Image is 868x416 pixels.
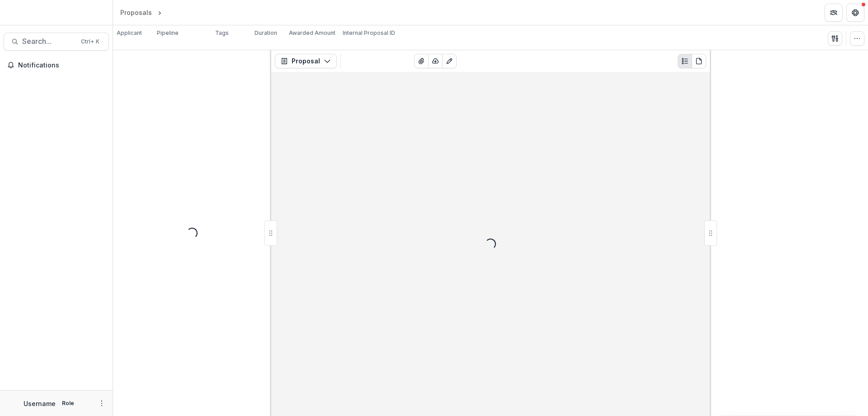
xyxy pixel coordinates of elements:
button: PDF view [692,54,706,68]
button: Notifications [4,58,109,72]
button: Get Help [846,4,864,22]
p: Role [59,399,77,407]
p: Pipeline [157,29,179,37]
button: View Attached Files [414,54,429,68]
span: Search... [22,37,75,46]
span: Notifications [18,62,105,69]
button: Proposal [275,54,337,68]
p: Applicant [117,29,142,37]
button: Plaintext view [678,54,692,68]
button: Search... [4,33,109,51]
p: Awarded Amount [289,29,335,37]
button: Edit as form [442,54,457,68]
div: Ctrl + K [79,37,101,47]
div: Proposals [120,8,152,17]
p: Duration [255,29,277,37]
button: Partners [825,4,843,22]
a: Proposals [117,6,156,19]
button: More [96,398,107,409]
nav: breadcrumb [117,6,202,19]
p: Tags [215,29,229,37]
p: Username [24,399,56,408]
p: Internal Proposal ID [343,29,395,37]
